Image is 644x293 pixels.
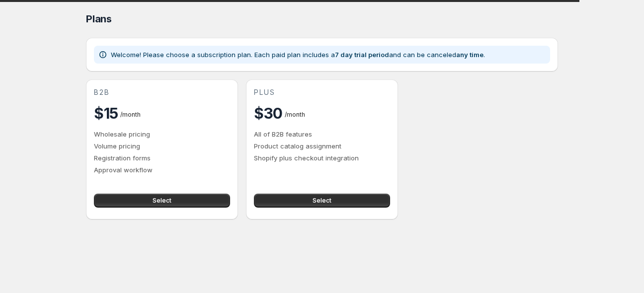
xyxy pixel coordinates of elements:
[94,165,230,175] p: Approval workflow
[94,153,230,163] p: Registration forms
[94,141,230,151] p: Volume pricing
[94,103,118,123] h2: $15
[254,87,275,97] span: plus
[94,194,230,208] button: Select
[285,111,305,118] span: / month
[313,197,331,205] span: Select
[94,129,230,139] p: Wholesale pricing
[254,141,390,151] p: Product catalog assignment
[120,111,141,118] span: / month
[86,13,112,25] span: Plans
[335,51,389,59] b: 7 day trial period
[254,153,390,163] p: Shopify plus checkout integration
[254,103,283,123] h2: $30
[111,50,485,60] p: Welcome! Please choose a subscription plan. Each paid plan includes a and can be canceled .
[254,129,390,139] p: All of B2B features
[456,51,483,59] b: any time
[254,194,390,208] button: Select
[153,197,171,205] span: Select
[94,87,110,97] span: b2b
